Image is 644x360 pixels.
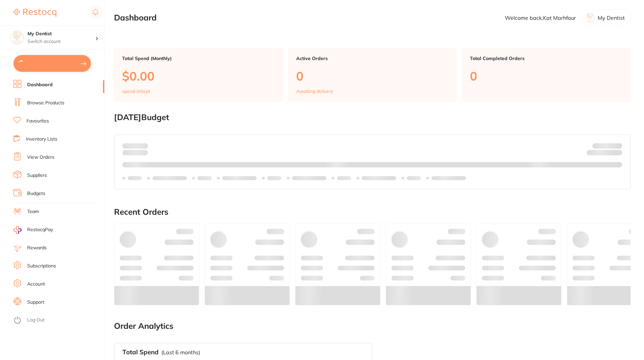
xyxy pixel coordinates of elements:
[27,190,45,197] a: Budgets
[598,15,625,21] p: My Dentist
[288,48,457,102] a: Active Orders0Awaiting delivery
[407,175,421,181] p: Labels
[296,89,333,94] p: Awaiting delivery
[26,118,49,124] a: Favourites
[13,9,56,17] img: Restocq Logo
[122,349,159,356] h3: Total Spend
[267,175,281,181] p: Labels
[462,48,631,102] a: Total Completed Orders0
[13,5,56,20] a: Restocq Logo
[114,321,631,331] h2: Order Analytics
[128,175,142,181] p: Labels
[296,56,449,61] p: Active Orders
[27,245,47,251] a: Rewards
[592,143,622,148] p: Budget:
[337,175,351,181] p: Labels
[470,69,623,83] p: 0
[122,89,150,94] p: spend in Sept
[153,175,187,181] p: Labels extended
[587,149,622,157] p: Remaining:
[13,226,53,234] a: RestocqPay
[122,143,148,148] p: Spent:
[114,48,283,102] a: Total Spend (Monthly)$0.00spend inSept
[610,151,622,157] strong: $0.00
[432,175,466,181] p: Labels extended
[136,143,148,149] strong: $0.00
[13,226,21,234] img: RestocqPay
[122,149,148,157] p: month
[198,175,212,181] p: Labels
[27,281,45,288] a: Account
[27,82,53,88] a: Dashboard
[27,317,45,323] a: Log Out
[292,175,326,181] p: Labels extended
[222,175,257,181] p: Labels extended
[114,207,631,217] h2: Recent Orders
[114,113,631,122] h2: [DATE] Budget
[28,31,95,37] h4: My Dentist
[13,315,102,326] button: Log Out
[27,172,47,179] a: Suppliers
[296,69,449,83] p: 0
[609,143,622,149] strong: $NaN
[28,38,95,45] p: Switch account
[161,349,200,355] p: (Last 6 months)
[10,31,24,44] img: My Dentist
[114,13,157,22] h2: Dashboard
[27,208,39,215] a: Team
[362,175,396,181] p: Labels extended
[470,56,623,61] p: Total Completed Orders
[27,100,64,106] a: Browse Products
[122,56,275,61] p: Total Spend (Monthly)
[27,263,56,269] a: Subscriptions
[122,69,275,83] p: $0.00
[26,136,57,143] a: Inventory Lists
[27,299,44,306] a: Support
[505,15,576,21] p: Welcome back, Kat Marhfour
[27,226,53,233] span: RestocqPay
[27,154,54,161] a: View Orders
